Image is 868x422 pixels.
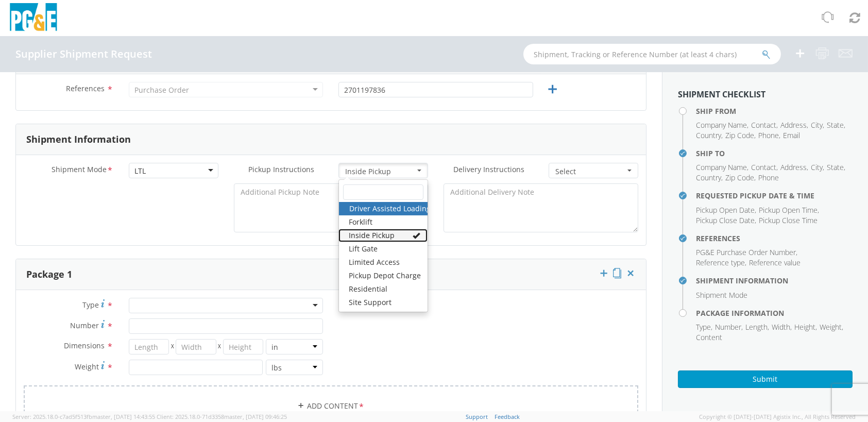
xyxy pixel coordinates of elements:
a: Support [466,413,488,420]
h4: Requested Pickup Date & Time [696,192,853,199]
span: Weight [75,362,99,372]
li: , [725,130,756,141]
li: , [696,258,746,268]
span: Copyright © [DATE]-[DATE] Agistix Inc., All Rights Reserved [699,413,856,421]
span: City [811,162,823,172]
span: Type [696,322,711,332]
div: Purchase Order [134,85,189,95]
h3: Shipment Information [26,134,131,145]
span: Country [696,173,721,182]
li: , [696,322,712,332]
span: Number [715,322,741,332]
input: Width [176,339,216,355]
li: , [772,322,792,332]
span: Address [780,120,807,130]
li: , [827,120,845,130]
a: Site Support [338,296,428,309]
li: , [751,120,778,130]
li: , [811,162,824,173]
h3: Package 1 [26,269,72,280]
span: Select [555,166,625,177]
a: Residential [338,282,428,296]
button: Submit [678,370,853,388]
span: Email [783,130,800,140]
span: Pickup Close Date [696,215,755,225]
span: Address [780,162,807,172]
span: References [66,83,105,93]
span: State [827,120,844,130]
li: , [696,247,797,258]
span: Content [696,332,722,342]
span: Delivery Instructions [453,164,524,174]
a: Driver Assisted Loading [339,202,428,215]
li: , [745,322,769,332]
span: Inside Pickup [345,166,415,177]
li: , [780,162,808,173]
a: Pickup Depot Charge [338,269,428,282]
a: Feedback [495,413,520,420]
span: master, [DATE] 14:43:55 [92,413,155,420]
span: Contact [751,162,776,172]
span: Dimensions [64,341,105,350]
li: , [715,322,743,332]
span: Type [82,300,99,310]
h4: Shipment Information [696,277,853,284]
input: Shipment, Tracking or Reference Number (at least 4 chars) [523,44,781,64]
span: X [169,339,176,355]
h4: Supplier Shipment Request [15,48,152,60]
span: Zip Code [725,173,754,182]
h4: Ship To [696,149,853,157]
li: , [751,162,778,173]
button: Select [549,163,638,178]
li: , [758,130,780,141]
a: Limited Access [338,256,428,269]
span: Width [772,322,790,332]
span: Company Name [696,120,747,130]
li: , [696,205,756,215]
a: Inside Pickup [338,229,428,242]
h4: Ship From [696,107,853,115]
span: Weight [820,322,842,332]
span: Client: 2025.18.0-71d3358 [157,413,287,420]
span: Length [745,322,768,332]
span: Shipment Mode [52,164,107,176]
span: City [811,120,823,130]
input: Height [223,339,263,355]
span: Phone [758,130,779,140]
span: Company Name [696,162,747,172]
strong: Shipment Checklist [678,89,765,100]
span: Country [696,130,721,140]
span: Pickup Instructions [248,164,314,174]
span: State [827,162,844,172]
span: Reference value [749,258,801,267]
span: master, [DATE] 09:46:25 [224,413,287,420]
li: , [827,162,845,173]
li: , [696,215,756,226]
span: Contact [751,120,776,130]
li: , [696,173,723,183]
span: Zip Code [725,130,754,140]
button: Inside Pickup [338,163,428,178]
span: Server: 2025.18.0-c7ad5f513fb [12,413,155,420]
span: Shipment Mode [696,290,747,300]
h4: Package Information [696,309,853,317]
li: , [759,205,819,215]
li: , [696,162,748,173]
span: Pickup Open Time [759,205,818,215]
li: , [820,322,843,332]
span: PG&E Purchase Order Number [696,247,796,257]
span: Height [794,322,815,332]
input: Length [129,339,169,355]
span: Number [70,320,99,330]
span: Reference type [696,258,745,267]
li: , [696,130,723,141]
span: Phone [758,173,779,182]
input: 10 Digit PG&E PO Number [338,82,533,97]
li: , [794,322,817,332]
img: pge-logo-06675f144f4cfa6a6814.png [8,3,59,33]
div: LTL [134,166,146,176]
span: Pickup Close Time [759,215,818,225]
li: , [696,120,748,130]
a: Forklift [338,215,428,229]
h4: References [696,234,853,242]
